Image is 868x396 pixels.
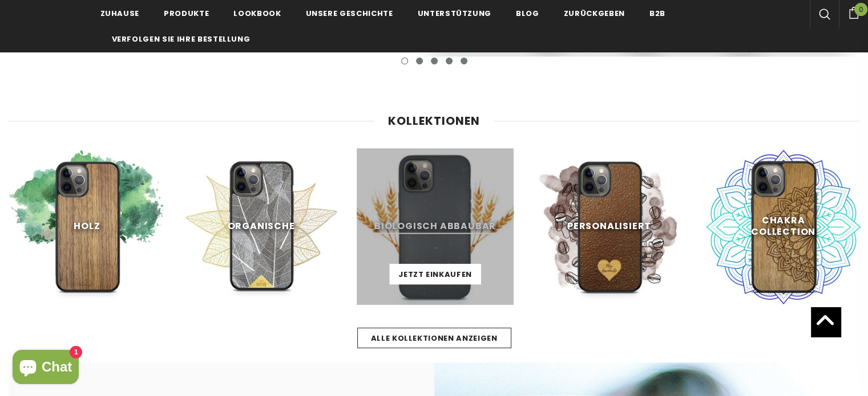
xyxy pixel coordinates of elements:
a: Verfolgen Sie Ihre Bestellung [112,26,251,51]
span: Lookbook [233,8,281,19]
span: Alle Kollektionen anzeigen [371,333,498,344]
span: Unterstützung [418,8,491,19]
button: 5 [461,58,467,64]
button: 1 [401,58,408,64]
span: 0 [854,3,867,16]
inbox-online-store-chat: Onlineshop-Chat von Shopify [9,350,82,387]
span: Verfolgen Sie Ihre Bestellung [112,34,251,44]
a: Alle Kollektionen anzeigen [357,328,511,348]
button: 2 [416,58,423,64]
span: Blog [516,8,539,19]
span: Jetzt einkaufen [398,269,472,280]
a: Jetzt einkaufen [389,264,481,284]
span: Produkte [164,8,209,19]
button: 4 [446,58,453,64]
span: B2B [649,8,665,19]
a: 0 [839,5,868,19]
span: Unsere Geschichte [305,8,393,19]
button: 3 [431,58,438,64]
span: Kollektionen [388,113,480,129]
span: Zurückgeben [564,8,625,19]
span: Zuhause [100,8,140,19]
